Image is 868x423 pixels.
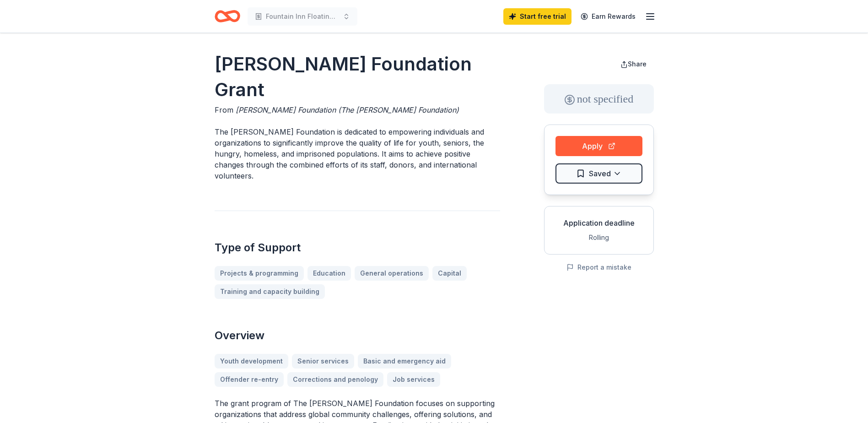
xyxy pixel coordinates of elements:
span: Share [628,60,647,68]
a: Earn Rewards [575,8,641,25]
a: General operations [355,266,429,281]
a: Home [215,5,240,27]
button: Apply [555,136,642,156]
div: Application deadline [552,217,646,228]
a: Start free trial [503,8,571,25]
h2: Type of Support [215,240,500,255]
button: Report a mistake [566,262,631,273]
a: Training and capacity building [215,284,325,299]
div: From [215,104,500,115]
p: The [PERSON_NAME] Foundation is dedicated to empowering individuals and organizations to signific... [215,126,500,181]
h2: Overview [215,328,500,343]
div: not specified [544,84,654,114]
span: [PERSON_NAME] Foundation (The [PERSON_NAME] Foundation) [236,105,459,114]
span: Saved [589,168,611,179]
div: Rolling [552,232,646,243]
a: Capital [432,266,467,281]
button: Fountain Inn Floating Incubator Program [248,7,357,26]
span: Fountain Inn Floating Incubator Program [266,11,339,22]
h1: [PERSON_NAME] Foundation Grant [215,51,500,103]
a: Education [307,266,351,281]
button: Share [613,55,654,73]
button: Saved [555,163,642,184]
a: Projects & programming [215,266,304,281]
